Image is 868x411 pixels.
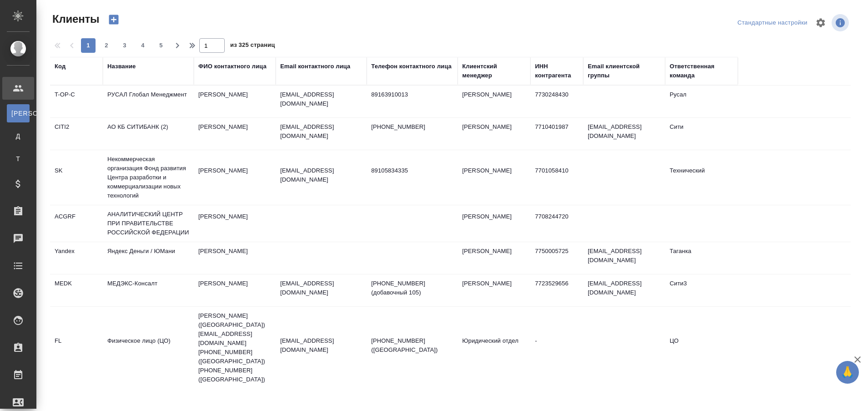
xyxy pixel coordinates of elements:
button: 4 [136,38,150,53]
td: [PERSON_NAME] [194,274,276,306]
td: [PERSON_NAME] [458,118,530,150]
td: Некоммерческая организация Фонд развития Центра разработки и коммерциализации новых технологий [103,150,194,205]
td: Yandex [50,242,103,274]
td: Русал [665,86,738,117]
td: Сити [665,118,738,150]
td: [PERSON_NAME] [194,162,276,193]
a: Д [7,127,30,145]
td: [PERSON_NAME] [458,86,530,117]
td: [PERSON_NAME] [194,242,276,274]
td: Технический [665,162,738,193]
p: [EMAIL_ADDRESS][DOMAIN_NAME] [280,122,362,141]
div: split button [735,16,810,30]
td: [PERSON_NAME] [194,208,276,239]
td: ЦО [665,332,738,364]
div: ИНН контрагента [535,62,579,80]
a: Т [7,150,30,168]
td: 7710401987 [530,118,583,150]
td: CITI2 [50,118,103,150]
span: из 325 страниц [230,40,275,53]
div: Код [55,62,66,71]
span: 3 [117,41,132,50]
span: 4 [136,41,150,50]
td: Физическое лицо (ЦО) [103,332,194,364]
span: Клиенты [50,12,99,26]
td: МЕДЭКС-Консалт [103,274,194,306]
div: Телефон контактного лица [371,62,452,71]
button: Создать [103,12,125,27]
button: 3 [117,38,132,53]
td: Таганка [665,242,738,274]
div: Email контактного лица [280,62,350,71]
td: 7708244720 [530,208,583,239]
td: [EMAIL_ADDRESS][DOMAIN_NAME] [583,242,665,274]
td: Яндекс Деньги / ЮМани [103,242,194,274]
td: [PERSON_NAME] [458,242,530,274]
p: [EMAIL_ADDRESS][DOMAIN_NAME] [280,336,362,355]
span: 5 [154,41,168,50]
td: АО КБ СИТИБАНК (2) [103,118,194,150]
td: [PERSON_NAME] [458,162,530,193]
div: Email клиентской группы [588,62,661,80]
td: [PERSON_NAME] ([GEOGRAPHIC_DATA]) [EMAIL_ADDRESS][DOMAIN_NAME] [PHONE_NUMBER] ([GEOGRAPHIC_DATA])... [194,307,276,389]
span: Т [11,154,25,163]
td: - [530,332,583,364]
td: SK [50,162,103,193]
td: 7750005725 [530,242,583,274]
td: [PERSON_NAME] [458,208,530,239]
span: 2 [99,41,114,50]
p: [EMAIL_ADDRESS][DOMAIN_NAME] [280,90,362,108]
p: [PHONE_NUMBER] ([GEOGRAPHIC_DATA]) [371,336,453,355]
td: [PERSON_NAME] [194,86,276,117]
div: Ответственная команда [670,62,733,80]
p: 89105834335 [371,166,453,175]
span: Посмотреть информацию [832,14,851,31]
button: 2 [99,38,114,53]
p: [PHONE_NUMBER] (добавочный 105) [371,279,453,297]
p: 89163910013 [371,90,453,99]
td: АНАЛИТИЧЕСКИЙ ЦЕНТР ПРИ ПРАВИТЕЛЬСТВЕ РОССИЙСКОЙ ФЕДЕРАЦИИ [103,205,194,242]
div: Название [107,62,136,71]
p: [EMAIL_ADDRESS][DOMAIN_NAME] [280,166,362,184]
td: 7701058410 [530,162,583,193]
td: T-OP-C [50,86,103,117]
span: [PERSON_NAME] [11,109,25,118]
td: [PERSON_NAME] [194,118,276,150]
td: Юридический отдел [458,332,530,364]
button: 5 [154,38,168,53]
span: Настроить таблицу [810,12,832,34]
div: Клиентский менеджер [462,62,526,80]
td: FL [50,332,103,364]
td: [EMAIL_ADDRESS][DOMAIN_NAME] [583,118,665,150]
span: 🙏 [840,363,855,382]
td: [PERSON_NAME] [458,274,530,306]
td: РУСАЛ Глобал Менеджмент [103,86,194,117]
td: 7730248430 [530,86,583,117]
p: [EMAIL_ADDRESS][DOMAIN_NAME] [280,279,362,297]
button: 🙏 [836,361,859,384]
td: MEDK [50,274,103,306]
td: ACGRF [50,208,103,239]
p: [PHONE_NUMBER] [371,122,453,132]
td: 7723529656 [530,274,583,306]
td: Сити3 [665,274,738,306]
div: ФИО контактного лица [198,62,267,71]
td: [EMAIL_ADDRESS][DOMAIN_NAME] [583,274,665,306]
span: Д [11,132,25,141]
a: [PERSON_NAME] [7,104,30,122]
